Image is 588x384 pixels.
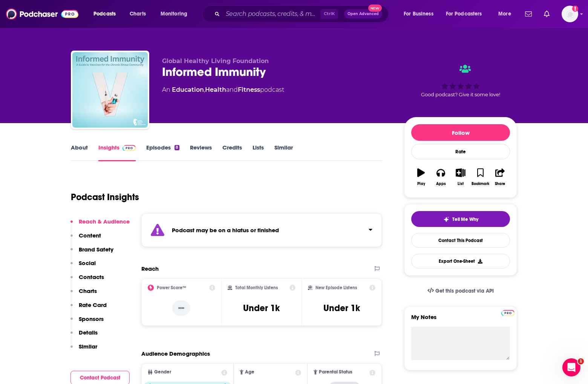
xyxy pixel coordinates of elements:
[411,233,510,248] a: Contact This Podcast
[562,6,578,22] span: Logged in as hoffmacv
[79,246,113,253] p: Brand Safety
[435,288,494,294] span: Get this podcast via API
[470,163,490,191] button: Bookmark
[452,216,478,222] span: Tell Me Why
[122,145,136,151] img: Podchaser Pro
[172,227,279,234] strong: Podcast may be on a hiatus or finished
[319,370,352,375] span: Parental Status
[431,163,450,191] button: Apps
[125,8,150,20] a: Charts
[404,57,517,104] div: Good podcast? Give it some love!
[501,309,514,316] a: Pro website
[70,343,97,357] button: Similar
[235,285,278,290] h2: Total Monthly Listens
[88,8,126,20] button: open menu
[70,329,98,343] button: Details
[501,310,514,316] img: Podchaser Pro
[522,8,535,20] a: Show notifications dropdown
[70,287,97,301] button: Charts
[154,370,171,375] span: Gender
[411,211,510,227] button: tell me why sparkleTell Me Why
[157,285,186,290] h2: Power Score™
[79,259,96,267] p: Social
[562,6,578,22] button: Show profile menu
[498,9,511,19] span: More
[238,86,260,93] a: Fitness
[344,9,382,19] button: Open AdvancedNew
[274,144,293,161] a: Similar
[141,350,210,357] h2: Audience Demographics
[411,254,510,268] button: Export One-Sheet
[493,8,521,20] button: open menu
[190,144,212,161] a: Reviews
[146,144,179,161] a: Episodes8
[70,273,104,287] button: Contacts
[141,265,159,272] h2: Reach
[578,358,584,364] span: 1
[320,9,338,19] span: Ctrl K
[458,182,464,186] div: List
[70,301,107,315] button: Rate Card
[495,182,505,186] div: Share
[245,370,254,375] span: Age
[70,259,96,273] button: Social
[348,12,379,16] span: Open Advanced
[446,9,482,19] span: For Podcasters
[204,86,205,93] span: ,
[6,7,78,21] img: Podchaser - Follow, Share and Rate Podcasts
[222,144,242,161] a: Credits
[72,52,148,128] img: Informed Immunity
[79,287,97,295] p: Charts
[172,86,204,93] a: Education
[79,343,97,350] p: Similar
[162,85,284,94] div: An podcast
[79,218,130,225] p: Reach & Audience
[443,216,449,222] img: tell me why sparkle
[411,163,431,191] button: Play
[70,232,101,246] button: Content
[155,8,197,20] button: open menu
[436,182,446,186] div: Apps
[79,329,98,336] p: Details
[404,9,433,19] span: For Business
[70,246,113,260] button: Brand Safety
[368,5,382,12] span: New
[175,145,179,150] div: 8
[209,5,396,23] div: Search podcasts, credits, & more...
[243,302,280,314] h3: Under 1k
[205,86,226,93] a: Health
[79,301,107,308] p: Rate Card
[223,8,320,20] input: Search podcasts, credits, & more...
[323,302,360,314] h3: Under 1k
[162,57,269,65] span: Global Healthy Living Foundation
[315,285,357,290] h2: New Episode Listens
[417,182,425,186] div: Play
[562,358,580,376] iframe: Intercom live chat
[79,315,104,322] p: Sponsors
[411,313,510,327] label: My Notes
[441,8,493,20] button: open menu
[562,6,578,22] img: User Profile
[421,282,500,300] a: Get this podcast via API
[253,144,264,161] a: Lists
[130,9,146,19] span: Charts
[421,92,500,97] span: Good podcast? Give it some love!
[161,9,187,19] span: Monitoring
[226,86,238,93] span: and
[572,6,578,12] svg: Add a profile image
[71,191,139,203] h1: Podcast Insights
[141,213,382,247] section: Click to expand status details
[71,144,88,161] a: About
[411,124,510,141] button: Follow
[411,144,510,159] div: Rate
[451,163,470,191] button: List
[490,163,510,191] button: Share
[98,144,136,161] a: InsightsPodchaser Pro
[541,8,553,20] a: Show notifications dropdown
[472,182,489,186] div: Bookmark
[398,8,443,20] button: open menu
[79,273,104,281] p: Contacts
[172,301,190,316] p: --
[70,218,130,232] button: Reach & Audience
